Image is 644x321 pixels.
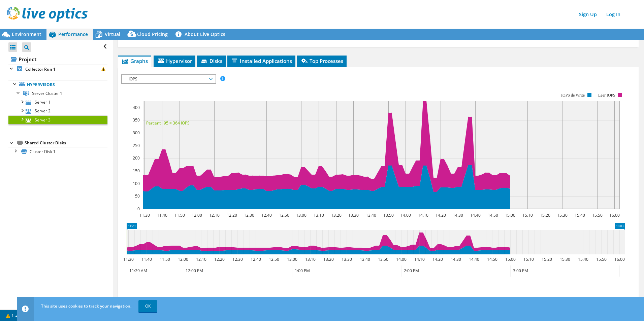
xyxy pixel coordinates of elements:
[133,130,140,136] text: 300
[505,256,515,262] text: 15:00
[435,212,446,218] text: 14:20
[32,91,62,96] span: Server Cluster 1
[135,193,140,199] text: 50
[8,98,107,107] a: Server 1
[452,212,463,218] text: 14:30
[138,300,157,312] a: OK
[8,80,107,89] a: Hypervisors
[8,107,107,115] a: Server 2
[487,256,497,262] text: 14:50
[432,256,443,262] text: 14:20
[133,155,140,161] text: 200
[505,212,515,218] text: 15:00
[209,212,219,218] text: 12:10
[522,212,533,218] text: 15:10
[341,256,352,262] text: 13:30
[470,212,480,218] text: 14:40
[261,212,271,218] text: 12:40
[578,256,588,262] text: 15:40
[487,212,498,218] text: 14:50
[331,212,341,218] text: 13:20
[8,54,107,65] a: Project
[378,256,388,262] text: 13:50
[365,212,376,218] text: 13:40
[141,256,152,262] text: 11:40
[146,120,190,126] text: Percentil 95 = 364 IOPS
[12,31,41,37] span: Environment
[348,212,358,218] text: 13:30
[523,256,534,262] text: 15:10
[400,212,411,218] text: 14:00
[559,256,570,262] text: 15:30
[8,115,107,124] a: Server 3
[125,75,212,83] span: IOPS
[383,212,393,218] text: 13:50
[137,206,140,212] text: 0
[8,89,107,98] a: Server Cluster 1
[418,212,428,218] text: 14:10
[305,256,315,262] text: 13:10
[296,212,306,218] text: 13:00
[592,212,602,218] text: 15:50
[174,212,185,218] text: 11:50
[609,212,619,218] text: 16:00
[178,256,188,262] text: 12:00
[191,212,202,218] text: 12:00
[450,256,461,262] text: 14:30
[541,256,552,262] text: 15:20
[598,93,615,98] text: Leer IOPS
[133,168,140,174] text: 150
[232,256,243,262] text: 12:30
[614,256,624,262] text: 16:00
[576,9,600,19] a: Sign Up
[8,65,107,73] a: Collector Run 1
[226,212,237,218] text: 12:20
[268,256,279,262] text: 12:50
[279,212,289,218] text: 12:50
[214,256,224,262] text: 12:20
[123,256,133,262] text: 11:30
[557,212,567,218] text: 15:30
[137,31,168,37] span: Cloud Pricing
[323,256,333,262] text: 13:20
[200,58,222,64] span: Disks
[25,66,56,72] b: Collector Run 1
[133,117,140,123] text: 350
[540,212,550,218] text: 15:20
[7,7,88,22] img: live_optics_svg.svg
[58,31,88,37] span: Performance
[105,31,120,37] span: Virtual
[396,256,406,262] text: 14:00
[1,311,22,320] a: 1
[287,256,297,262] text: 13:00
[596,256,606,262] text: 15:50
[300,58,343,64] span: Top Processes
[133,181,140,186] text: 100
[574,212,585,218] text: 15:40
[250,256,261,262] text: 12:40
[231,58,292,64] span: Installed Applications
[25,139,107,147] div: Shared Cluster Disks
[414,256,424,262] text: 14:10
[244,212,254,218] text: 12:30
[157,58,192,64] span: Hypervisor
[157,212,167,218] text: 11:40
[173,29,230,40] a: About Live Optics
[196,256,206,262] text: 12:10
[603,9,624,19] a: Log In
[121,58,148,64] span: Graphs
[469,256,479,262] text: 14:40
[313,212,324,218] text: 13:10
[359,256,370,262] text: 13:40
[133,105,140,110] text: 400
[159,256,170,262] text: 11:50
[561,93,585,98] text: IOPS de Write
[139,212,150,218] text: 11:30
[133,143,140,148] text: 250
[8,147,107,156] a: Cluster Disk 1
[41,303,131,309] span: This site uses cookies to track your navigation.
